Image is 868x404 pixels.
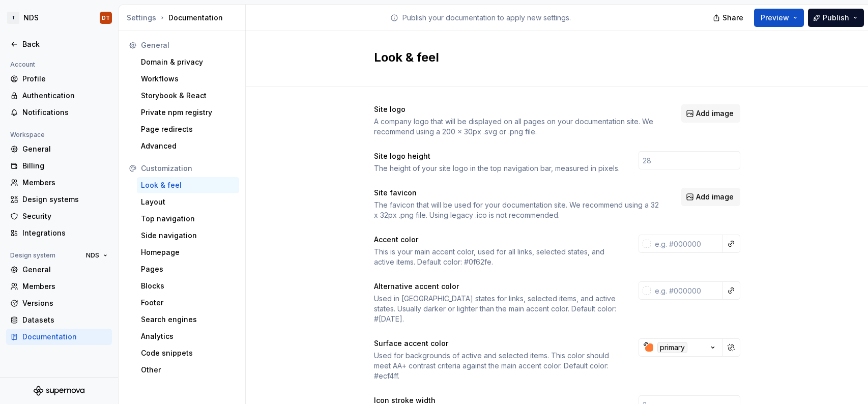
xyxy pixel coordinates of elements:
a: Storybook & React [137,88,239,104]
button: Add image [681,188,740,206]
button: primary [639,338,722,357]
span: Publish [823,13,849,23]
div: Accent color [374,235,620,245]
div: Page redirects [141,124,235,134]
div: Alternative accent color [374,281,620,292]
div: Authentication [22,91,108,101]
div: DT [102,14,110,22]
a: Design systems [6,191,112,208]
p: Publish your documentation to apply new settings. [402,13,571,23]
div: Blocks [141,281,235,291]
a: Look & feel [137,177,239,193]
div: Documentation [22,332,108,342]
div: Profile [22,74,108,84]
button: Preview [754,9,804,27]
h2: Look & feel [374,49,728,66]
a: Members [6,175,112,191]
input: e.g. #000000 [651,281,722,300]
a: Datasets [6,312,112,328]
div: Surface accent color [374,338,620,349]
svg: Supernova Logo [34,386,84,396]
div: Integrations [22,228,108,238]
a: Pages [137,261,239,277]
a: Members [6,278,112,295]
div: Look & feel [141,180,235,190]
div: Members [22,281,108,292]
div: Workflows [141,74,235,84]
div: Code snippets [141,348,235,358]
div: The favicon that will be used for your documentation site. We recommend using a 32 x 32px .png fi... [374,200,663,220]
div: Datasets [22,315,108,325]
div: Documentation [127,13,241,23]
a: Layout [137,194,239,210]
div: Used in [GEOGRAPHIC_DATA] states for links, selected items, and active states. Usually darker or ... [374,294,620,324]
a: Profile [6,71,112,87]
div: Other [141,365,235,375]
div: Domain & privacy [141,57,235,67]
div: Used for backgrounds of active and selected items. This color should meet AA+ contrast criteria a... [374,351,620,381]
a: Page redirects [137,121,239,137]
a: Workflows [137,71,239,87]
span: NDS [86,251,99,259]
div: A company logo that will be displayed on all pages on your documentation site. We recommend using... [374,117,663,137]
a: General [6,262,112,278]
div: Customization [141,163,235,174]
div: Advanced [141,141,235,151]
a: Domain & privacy [137,54,239,70]
a: Integrations [6,225,112,241]
div: General [141,40,235,50]
a: Notifications [6,104,112,121]
a: Code snippets [137,345,239,361]
div: Site favicon [374,188,663,198]
span: Preview [761,13,789,23]
div: Pages [141,264,235,274]
div: NDS [23,13,39,23]
div: General [22,265,108,275]
div: Workspace [6,129,49,141]
div: Site logo [374,104,663,114]
button: TNDSDT [2,7,116,29]
a: Other [137,362,239,378]
a: Search engines [137,311,239,328]
a: Analytics [137,328,239,344]
a: Billing [6,158,112,174]
div: Search engines [141,314,235,325]
div: Billing [22,161,108,171]
button: Share [708,9,750,27]
span: Add image [696,108,734,119]
div: Design systems [22,194,108,205]
div: Versions [22,298,108,308]
div: Homepage [141,247,235,257]
a: Homepage [137,244,239,261]
div: Security [22,211,108,221]
a: Back [6,36,112,52]
a: Side navigation [137,227,239,244]
div: Footer [141,298,235,308]
button: Add image [681,104,740,123]
a: General [6,141,112,157]
button: Settings [127,13,156,23]
input: 28 [639,151,740,169]
a: Versions [6,295,112,311]
button: Publish [808,9,864,27]
div: The height of your site logo in the top navigation bar, measured in pixels. [374,163,620,174]
div: Storybook & React [141,91,235,101]
a: Private npm registry [137,104,239,121]
div: This is your main accent color, used for all links, selected states, and active items. Default co... [374,247,620,267]
a: Authentication [6,88,112,104]
div: General [22,144,108,154]
a: Top navigation [137,211,239,227]
a: Blocks [137,278,239,294]
div: T [7,12,19,24]
div: Layout [141,197,235,207]
span: Add image [696,192,734,202]
a: Security [6,208,112,224]
div: Top navigation [141,214,235,224]
a: Footer [137,295,239,311]
a: Advanced [137,138,239,154]
div: primary [657,342,687,353]
div: Members [22,178,108,188]
div: Account [6,59,39,71]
